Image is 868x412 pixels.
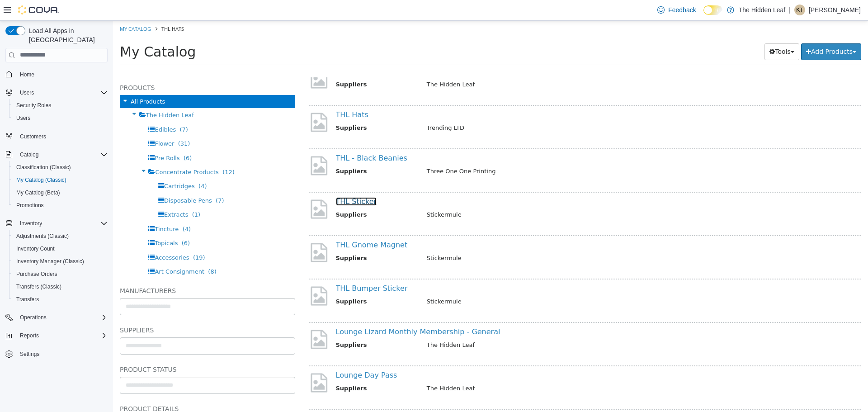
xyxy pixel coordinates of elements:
a: Inventory Count [13,243,58,254]
button: Add Products [688,23,748,39]
button: Users [2,86,111,99]
a: Security Roles [13,100,55,111]
button: Users [16,87,38,98]
span: Transfers (Classic) [13,281,108,292]
span: Settings [16,348,108,360]
span: Home [16,69,108,80]
span: Adjustments (Classic) [16,232,69,240]
span: Catalog [20,151,38,158]
span: Reports [16,330,108,341]
span: Extracts [51,190,75,197]
span: Tincture [42,205,66,212]
span: Edibles [42,105,63,112]
span: Users [16,87,108,98]
a: THL - Black Beanies [223,133,294,142]
td: Trending LTD [307,103,728,114]
span: Users [20,89,34,96]
span: Pre Rolls [42,134,66,141]
button: Operations [16,312,50,323]
button: Security Roles [9,99,111,112]
span: Security Roles [16,102,51,109]
span: My Catalog (Beta) [13,187,108,198]
img: missing-image.png [196,47,216,69]
span: Flower [42,119,61,126]
span: Promotions [16,202,44,209]
a: THL Bumper Sticker [223,263,295,272]
button: Catalog [2,148,111,161]
a: Users [13,113,34,123]
button: Reports [16,330,42,341]
input: Dark Mode [703,5,722,15]
span: My Catalog (Classic) [16,176,66,184]
span: Catalog [16,149,108,160]
span: (1) [79,190,87,197]
img: Cova [18,5,59,14]
span: (31) [65,119,77,126]
button: Inventory Count [9,242,111,255]
span: Classification (Classic) [13,162,108,173]
td: The Hidden Leaf [307,320,728,331]
th: Suppliers [223,146,307,157]
button: Adjustments (Classic) [9,230,111,242]
button: Operations [2,311,111,324]
a: Home [16,69,38,80]
a: Inventory Manager (Classic) [13,256,88,267]
button: Tools [651,23,686,39]
th: Suppliers [223,363,307,374]
span: (7) [103,176,111,183]
span: (6) [71,134,79,141]
button: Classification (Classic) [9,161,111,174]
a: Purchase Orders [13,269,61,279]
button: Users [9,112,111,124]
span: Feedback [668,5,696,14]
a: My Catalog [7,5,38,11]
a: Classification (Classic) [13,162,75,173]
a: Transfers [13,294,42,305]
span: Adjustments (Classic) [13,231,108,242]
a: THL Sticker [223,176,264,185]
a: Lounge Day Pass [223,350,284,359]
button: Transfers (Classic) [9,280,111,293]
span: KT [796,5,803,15]
span: Users [13,113,108,123]
span: Cartridges [51,162,82,169]
button: Home [2,68,111,81]
span: Inventory [16,218,108,229]
span: (8) [95,247,103,254]
button: Purchase Orders [9,268,111,280]
span: Disposable Pens [51,176,99,183]
div: Kenneth Townsend [794,5,805,15]
button: Inventory [2,217,111,230]
button: My Catalog (Classic) [9,174,111,186]
img: missing-image.png [196,177,216,199]
span: (6) [69,219,77,226]
td: Three One One Printing [307,146,728,157]
span: Purchase Orders [13,269,108,279]
span: (4) [70,205,78,212]
td: The Hidden Leaf [307,363,728,374]
span: Art Consignment [42,247,91,254]
button: My Catalog (Beta) [9,186,111,199]
p: The Hidden Leaf [739,5,786,15]
th: Suppliers [223,233,307,244]
a: Transfers (Classic) [13,281,65,292]
img: missing-image.png [196,351,216,373]
td: Stickermule [307,233,728,244]
img: missing-image.png [196,221,216,243]
span: Inventory Manager (Classic) [16,258,84,265]
a: My Catalog (Beta) [13,187,64,198]
p: | [789,5,791,15]
th: Suppliers [223,59,307,71]
span: My Catalog (Beta) [16,189,60,196]
a: My Catalog (Classic) [13,175,70,185]
span: Transfers [13,294,108,305]
a: Settings [16,349,43,360]
button: Catalog [16,149,42,160]
button: Customers [2,130,111,143]
span: Transfers [16,296,39,303]
span: Inventory Manager (Classic) [13,256,108,267]
span: Classification (Classic) [16,164,71,171]
span: Accessories [42,233,76,240]
span: Promotions [13,200,108,211]
span: Inventory [20,220,42,227]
